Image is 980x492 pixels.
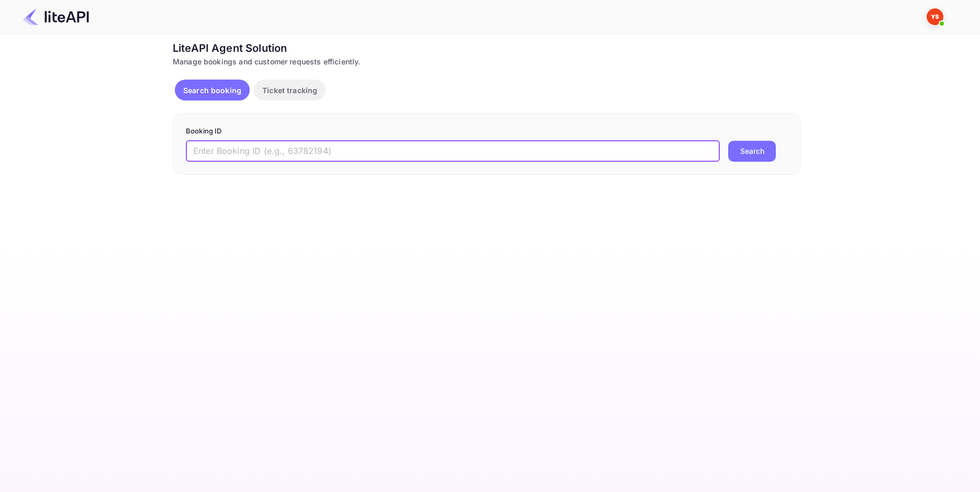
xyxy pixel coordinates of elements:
div: LiteAPI Agent Solution [173,40,801,56]
img: LiteAPI Logo [23,8,89,25]
img: Yandex Support [927,8,943,25]
input: Enter Booking ID (e.g., 63782194) [186,141,720,162]
p: Search booking [183,85,241,96]
div: Manage bookings and customer requests efficiently. [173,56,801,67]
p: Booking ID [186,126,788,137]
p: Ticket tracking [262,85,317,96]
button: Search [728,141,776,162]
